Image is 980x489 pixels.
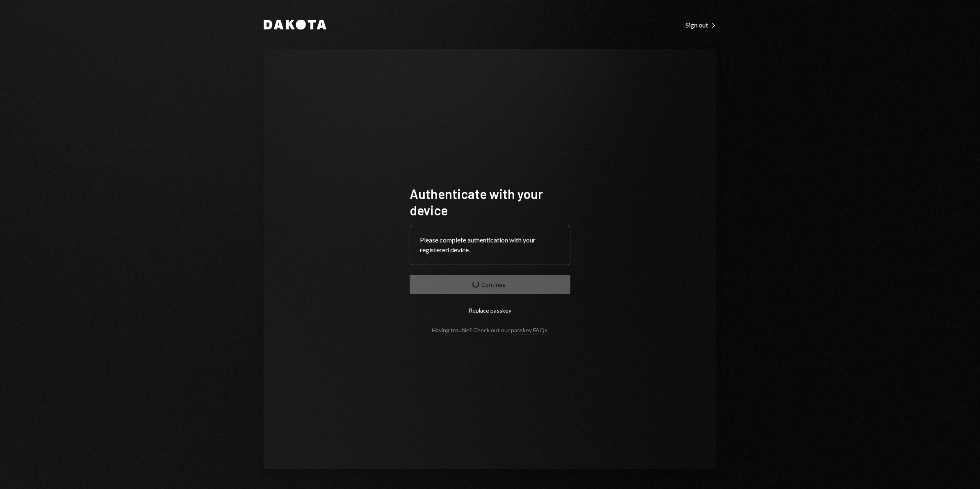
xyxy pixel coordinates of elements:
[686,20,716,29] a: Sign out
[511,327,547,334] a: passkey FAQs
[410,301,570,320] button: Replace passkey
[432,327,549,334] div: Having trouble? Check out our .
[410,185,570,218] h1: Authenticate with your device
[686,21,716,29] div: Sign out
[420,235,560,255] div: Please complete authentication with your registered device.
